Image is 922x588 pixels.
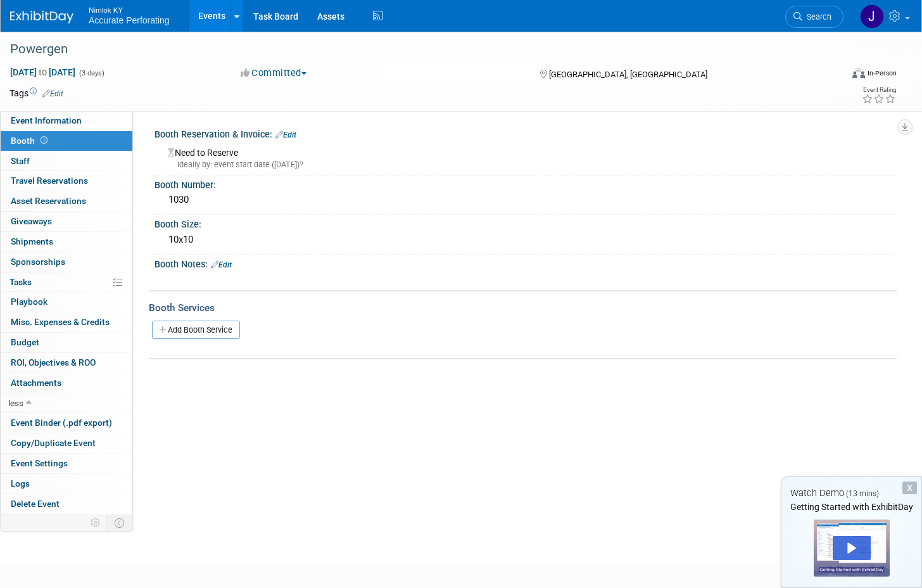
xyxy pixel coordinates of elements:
[1,494,132,514] a: Delete Event
[152,321,240,339] a: Add Booth Service
[89,3,170,16] span: Nimlok KY
[11,317,110,327] span: Misc. Expenses & Credits
[11,216,52,226] span: Giveaways
[852,68,865,78] img: Format-Inperson.png
[9,277,32,287] span: Tasks
[785,6,843,28] a: Search
[11,115,82,125] span: Event Information
[168,159,887,170] div: Ideally by: event start date ([DATE])?
[1,353,132,373] a: ROI, Objectives & ROO
[846,489,879,498] span: (13 mins)
[902,482,917,494] div: Dismiss
[1,333,132,352] a: Budget
[85,514,107,531] td: Personalize Event Tab Strip
[833,536,871,560] div: Play
[164,230,887,250] div: 10x10
[1,191,132,211] a: Asset Reservations
[1,292,132,312] a: Playbook
[9,67,76,78] span: [DATE] [DATE]
[11,257,65,267] span: Sponsorships
[11,236,53,246] span: Shipments
[1,131,132,151] a: Booth
[11,458,68,468] span: Event Settings
[1,151,132,171] a: Staff
[89,15,170,25] span: Accurate Perforating
[1,312,132,332] a: Misc. Expenses & Credits
[10,11,73,23] img: ExhibitDay
[1,111,132,131] a: Event Information
[1,433,132,453] a: Copy/Duplicate Event
[1,272,132,292] a: Tasks
[1,413,132,433] a: Event Binder (.pdf export)
[11,499,60,509] span: Delete Event
[1,454,132,473] a: Event Settings
[11,418,112,428] span: Event Binder (.pdf export)
[42,89,63,98] a: Edit
[155,176,897,191] div: Booth Number:
[11,438,96,448] span: Copy/Duplicate Event
[11,196,86,206] span: Asset Reservations
[155,125,897,141] div: Booth Reservation & Invoice:
[1,474,132,494] a: Logs
[211,260,232,269] a: Edit
[1,232,132,252] a: Shipments
[781,487,921,500] div: Watch Demo
[781,501,921,513] div: Getting Started with ExhibitDay
[862,87,896,93] div: Event Rating
[11,176,88,186] span: Travel Reservations
[9,87,63,99] td: Tags
[275,131,296,139] a: Edit
[1,171,132,191] a: Travel Reservations
[155,255,897,271] div: Booth Notes:
[11,156,30,166] span: Staff
[11,337,39,347] span: Budget
[11,378,61,388] span: Attachments
[155,215,897,231] div: Booth Size:
[38,136,50,145] span: Booth not reserved yet
[164,143,887,170] div: Need to Reserve
[549,70,707,79] span: [GEOGRAPHIC_DATA], [GEOGRAPHIC_DATA]
[37,67,49,77] span: to
[11,136,50,146] span: Booth
[1,212,132,231] a: Giveaways
[860,4,884,29] img: Jim Erhart
[236,67,312,80] button: Committed
[8,398,23,408] span: less
[1,373,132,393] a: Attachments
[107,514,133,531] td: Toggle Event Tabs
[765,66,897,85] div: Event Format
[78,69,104,77] span: (3 days)
[11,478,30,489] span: Logs
[164,190,887,210] div: 1030
[11,357,96,367] span: ROI, Objectives & ROO
[149,301,897,315] div: Booth Services
[1,393,132,413] a: less
[802,12,831,22] span: Search
[11,297,47,307] span: Playbook
[1,252,132,272] a: Sponsorships
[6,38,821,61] div: Powergen
[867,68,897,78] div: In-Person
